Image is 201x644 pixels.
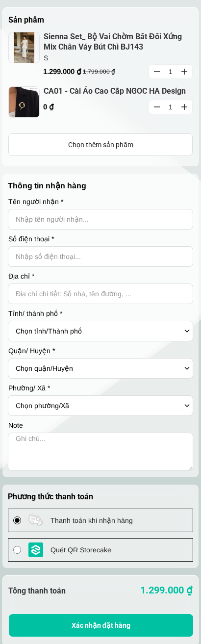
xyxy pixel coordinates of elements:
[8,273,193,280] label: Địa chỉ *
[43,66,85,77] p: 1.299.000 ₫
[44,32,193,52] a: Sienna Set_ Bộ Vai Chờm Bất Đối Xứng Mix Chân Váy Bút Chì BJ143
[50,515,133,526] span: Thanh toán khi nhận hàng
[16,397,181,414] select: Select commune
[16,323,181,339] select: Select province
[100,583,193,598] p: 1.299.000 ₫
[8,235,193,242] label: Số điện thoại *
[44,52,193,63] p: S
[83,68,122,75] p: 1.799.000 ₫
[8,198,193,205] label: Tên người nhận *
[50,544,111,555] span: Quét QR Storecake
[8,422,193,429] label: Note
[8,347,193,354] label: Quận/ Huyện *
[149,100,192,114] input: Quantity input
[28,542,43,557] img: payment logo
[8,491,193,503] h5: Phương thức thanh toán
[8,32,40,63] img: png.png
[9,614,193,637] button: Xác nhận đặt hàng
[8,133,193,156] a: Chọn thêm sản phẩm
[72,621,131,629] span: Xác nhận đặt hàng
[8,586,100,595] h6: Tổng thanh toán
[8,283,193,304] input: Input address with auto completion
[8,14,193,26] h5: Sản phẩm
[9,139,192,150] div: Chọn thêm sản phẩm
[8,310,193,317] label: Tỉnh/ thành phố *
[43,101,85,113] p: 0 ₫
[149,65,192,78] input: Quantity input
[8,246,193,267] input: Input Nhập số điện thoại...
[13,516,21,524] input: payment logo Thanh toán khi nhận hàng
[16,360,181,377] select: Select district
[8,86,40,118] img: jpeg.jpeg
[44,86,193,97] a: CA01 - Cài Áo Cao Cấp NGOC HA Design
[13,546,21,554] input: payment logo Quét QR Storecake
[28,513,43,528] img: payment logo
[8,385,193,391] label: Phường/ Xã *
[8,209,193,230] input: Input Nhập tên người nhận...
[8,180,193,192] p: Thông tin nhận hàng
